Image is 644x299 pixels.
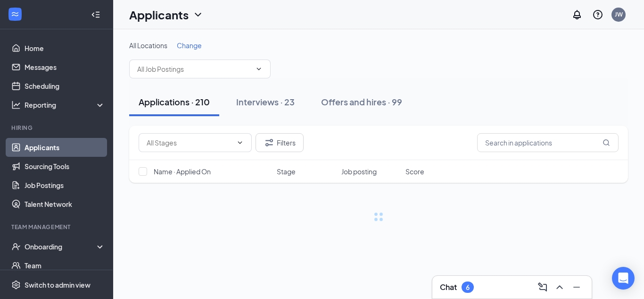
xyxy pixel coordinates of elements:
[25,256,105,275] a: Team
[11,223,103,231] div: Team Management
[25,242,97,251] div: Onboarding
[571,9,583,20] svg: Notifications
[192,9,204,20] svg: ChevronDown
[154,167,211,176] span: Name · Applied On
[341,167,377,176] span: Job posting
[592,9,603,20] svg: QuestionInfo
[25,195,105,214] a: Talent Network
[466,283,470,291] div: 6
[25,58,105,77] a: Messages
[255,65,263,73] svg: ChevronDown
[440,282,457,292] h3: Chat
[264,137,275,148] svg: Filter
[129,41,167,50] span: All Locations
[321,96,402,108] div: Offers and hires · 99
[603,139,610,146] svg: MagnifyingGlass
[11,242,21,251] svg: UserCheck
[477,133,619,152] input: Search in applications
[137,64,251,74] input: All Job Postings
[25,138,105,157] a: Applicants
[91,10,100,19] svg: Collapse
[10,9,20,19] svg: WorkstreamLogo
[147,137,232,148] input: All Stages
[615,10,623,18] div: JW
[25,77,105,95] a: Scheduling
[25,176,105,195] a: Job Postings
[537,282,548,293] svg: ComposeMessage
[11,100,21,110] svg: Analysis
[25,100,106,110] div: Reporting
[236,96,295,108] div: Interviews · 23
[11,124,103,132] div: Hiring
[25,280,91,290] div: Switch to admin view
[535,280,550,295] button: ComposeMessage
[236,139,244,146] svg: ChevronDown
[405,167,424,176] span: Score
[11,280,21,290] svg: Settings
[139,96,210,108] div: Applications · 210
[129,7,189,23] h1: Applicants
[552,280,567,295] button: ChevronUp
[277,167,296,176] span: Stage
[612,267,635,290] div: Open Intercom Messenger
[177,41,202,50] span: Change
[569,280,584,295] button: Minimize
[25,157,105,176] a: Sourcing Tools
[256,133,304,152] button: Filter Filters
[571,282,582,293] svg: Minimize
[554,282,565,293] svg: ChevronUp
[25,39,105,58] a: Home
